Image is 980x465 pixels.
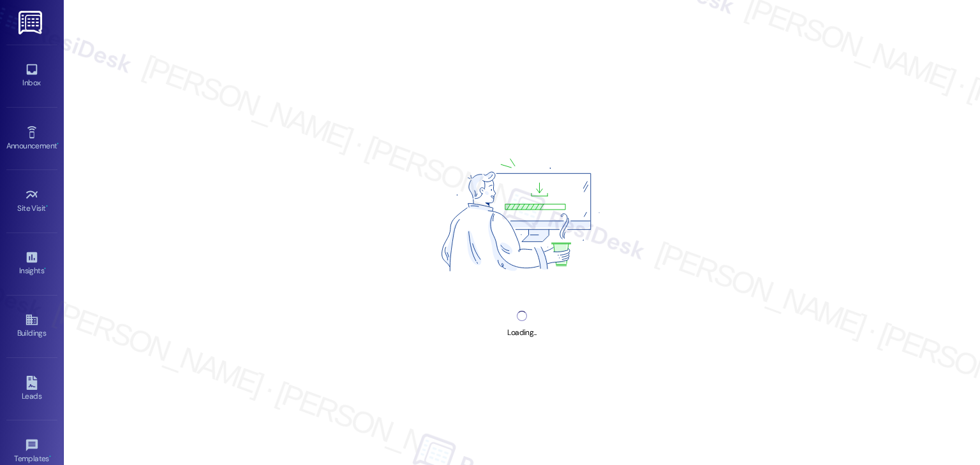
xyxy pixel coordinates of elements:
a: Inbox [6,59,57,93]
a: Leads [6,372,57,406]
span: • [49,452,51,461]
a: Buildings [6,309,57,343]
a: Site Visit • [6,184,57,218]
span: • [57,139,59,148]
a: Insights • [6,247,57,281]
span: • [46,202,48,211]
div: Loading... [507,326,536,340]
span: • [44,264,46,273]
img: ResiDesk Logo [19,11,45,34]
